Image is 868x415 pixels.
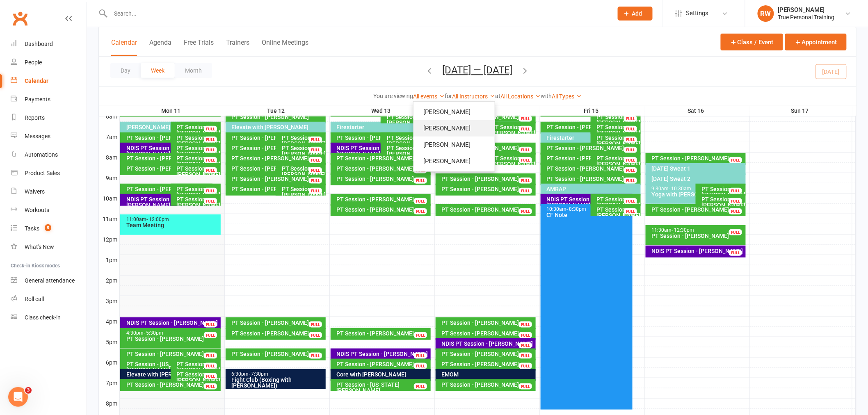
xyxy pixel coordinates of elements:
div: FULL [204,198,217,204]
th: Sun 17 [749,106,852,116]
a: Dashboard [11,35,87,53]
span: 5 [45,224,51,231]
div: FULL [519,188,532,194]
div: PT Session - [PERSON_NAME] [176,135,219,146]
div: FULL [309,322,322,328]
div: [DATE] Sweat 2 [651,176,745,182]
div: FULL [519,147,532,153]
div: PT Session - [PERSON_NAME] [126,336,219,342]
a: All Locations [500,93,541,100]
th: 11am [99,214,119,224]
div: Messages [25,133,50,139]
div: FULL [309,147,322,153]
div: PT Session - [PERSON_NAME] [491,124,534,136]
div: PT Session - [PERSON_NAME] [441,331,535,336]
div: PT Session - [PERSON_NAME] [546,145,640,151]
div: PT Session - [PERSON_NAME] [651,233,745,239]
div: Reports [25,114,45,121]
a: Tasks 5 [11,219,87,238]
div: PT Session - [PERSON_NAME] [546,124,631,130]
div: FULL [624,178,637,184]
div: FULL [309,178,322,184]
th: 6pm [99,357,119,367]
div: PT Session - [PERSON_NAME] [441,207,535,212]
span: - 12:30pm [672,227,694,233]
div: PT Session - [PERSON_NAME] [176,166,219,177]
div: FULL [729,229,742,235]
div: PT Session - [PERSON_NAME] [596,114,639,125]
button: Trainers [226,39,249,56]
div: FULL [309,167,322,173]
a: All events [413,93,445,100]
div: Payments [25,96,50,103]
a: Waivers [11,182,87,201]
th: Mon 11 [119,106,224,116]
div: PT Session - [PERSON_NAME] [336,176,429,182]
div: [PERSON_NAME] Bootcamp [126,124,211,130]
div: Fight Club (Boxing with [PERSON_NAME]) [231,377,324,388]
span: Settings [686,4,709,23]
div: PT Session - [PERSON_NAME] [176,124,219,136]
strong: for [445,93,452,99]
div: FULL [414,178,427,184]
div: PT Session - [PERSON_NAME] [231,166,316,171]
div: FULL [624,147,637,153]
div: PT Session - [PERSON_NAME] [336,196,429,202]
div: NDIS PT Session - [PERSON_NAME] [126,145,211,157]
div: [DATE] Sweat 1 [651,166,745,171]
div: PT Session - [PERSON_NAME] [231,145,316,151]
div: FULL [519,116,532,122]
div: PT Session - [US_STATE][PERSON_NAME] [126,361,211,373]
div: FULL [624,208,637,214]
input: Search... [108,8,607,19]
div: FULL [519,178,532,184]
a: [PERSON_NAME] [413,153,495,169]
div: FULL [309,137,322,143]
div: 11:00am [126,217,219,222]
div: 4:30pm [126,331,219,336]
a: Product Sales [11,164,87,182]
div: PT Session - [PERSON_NAME] [386,114,429,125]
span: CF Note [547,212,568,218]
div: PT Session - [PERSON_NAME] [596,124,639,136]
div: NDIS PT Session - [PERSON_NAME] [126,196,211,208]
div: FULL [309,353,322,359]
div: PT Session - [PERSON_NAME] [126,135,211,141]
div: NDIS PT Session - [PERSON_NAME] [336,351,429,357]
div: FULL [204,322,217,328]
div: PT Session - [PERSON_NAME] [336,331,429,336]
div: PT Session - [PERSON_NAME] [441,382,535,388]
div: FULL [204,353,217,359]
span: - 5:30pm [144,330,163,336]
iframe: Intercom live chat [8,387,28,407]
a: [PERSON_NAME] [413,137,495,153]
div: FULL [414,383,427,390]
th: 3pm [99,296,119,306]
div: FULL [204,126,217,132]
div: PT Session - [PERSON_NAME] [546,166,640,171]
div: PT Session - [PERSON_NAME] [546,155,631,161]
a: Class kiosk mode [11,308,87,327]
a: Messages [11,127,87,146]
div: AMRAP [546,186,640,192]
th: Fri 15 [539,106,644,116]
a: All Types [552,93,582,100]
a: Payments [11,90,87,109]
div: FULL [414,353,427,359]
div: Yoga with [PERSON_NAME] [651,192,736,197]
a: [PERSON_NAME] [413,104,495,120]
div: PT Session - [PERSON_NAME] [491,155,534,167]
div: Automations [25,151,58,158]
div: PT Session - [PERSON_NAME] [386,135,429,146]
button: Agenda [149,39,171,56]
th: 1pm [99,255,119,265]
div: PT Session - [PERSON_NAME] [441,361,535,367]
div: PT Session - [PERSON_NAME] [176,361,219,373]
div: FULL [729,250,742,256]
div: FULL [624,116,637,122]
div: FULL [519,353,532,359]
div: FULL [519,363,532,369]
span: - 7:30pm [249,371,269,377]
th: 5pm [99,337,119,347]
div: PT Session - [PERSON_NAME] [231,320,324,326]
